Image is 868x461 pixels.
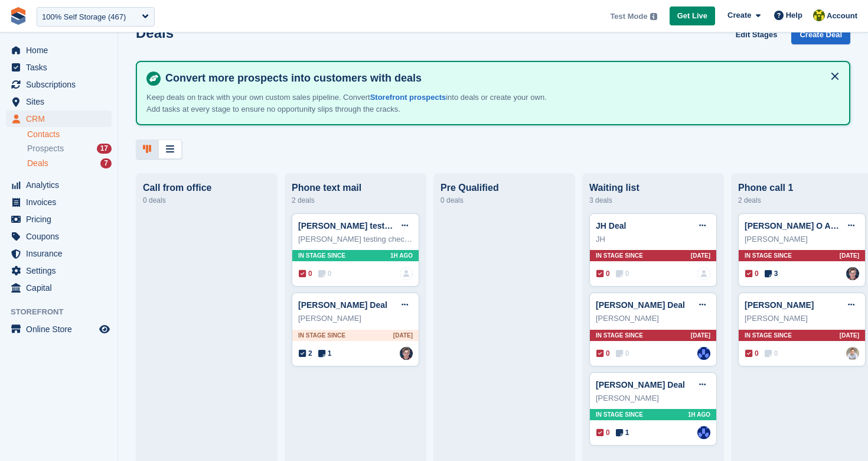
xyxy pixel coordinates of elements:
[6,59,112,76] a: menu
[731,25,782,44] a: Edit Stages
[26,59,97,76] span: Tasks
[745,268,759,279] span: 0
[616,348,629,359] span: 0
[26,93,97,110] span: Sites
[745,348,759,359] span: 0
[589,183,717,193] div: Waiting list
[846,347,859,360] a: Gavin Shields
[6,194,112,210] a: menu
[745,251,792,260] span: In stage since
[143,183,270,193] div: Call from office
[400,267,413,280] a: deal-assignee-blank
[596,392,710,404] div: [PERSON_NAME]
[827,10,857,22] span: Account
[318,268,332,279] span: 0
[697,267,710,280] a: deal-assignee-blank
[97,144,112,154] div: 17
[745,331,792,340] span: In stage since
[589,193,717,207] div: 3 deals
[697,347,710,360] a: Phil McClure
[292,183,419,193] div: Phone text mail
[6,76,112,93] a: menu
[299,348,312,359] span: 2
[840,251,859,260] span: [DATE]
[298,221,457,230] a: [PERSON_NAME] testing checkbox Deal
[298,300,387,310] a: [PERSON_NAME] Deal
[6,42,112,59] a: menu
[745,300,814,310] a: [PERSON_NAME]
[97,322,112,336] a: Preview store
[596,427,610,438] span: 0
[292,193,419,207] div: 2 deals
[440,183,568,193] div: Pre Qualified
[677,10,707,22] span: Get Live
[26,245,97,262] span: Insurance
[318,348,332,359] span: 1
[298,313,413,324] div: [PERSON_NAME]
[738,193,866,207] div: 2 deals
[670,7,715,26] a: Get Live
[596,348,610,359] span: 0
[26,211,97,228] span: Pricing
[299,268,312,279] span: 0
[390,251,413,260] span: 1H AGO
[691,331,710,340] span: [DATE]
[26,76,97,93] span: Subscriptions
[765,268,778,279] span: 3
[6,262,112,279] a: menu
[26,280,97,296] span: Capital
[26,111,97,127] span: CRM
[136,25,174,41] h1: Deals
[11,306,118,318] span: Storefront
[738,183,866,193] div: Phone call 1
[400,347,413,360] a: Steven
[596,233,710,245] div: JH
[596,300,685,310] a: [PERSON_NAME] Deal
[6,321,112,337] a: menu
[840,331,859,340] span: [DATE]
[610,11,647,22] span: Test Mode
[650,13,657,20] img: icon-info-grey-7440780725fd019a000dd9b08b2336e03edf1995a4989e88bcd33f0948082b44.svg
[596,221,626,230] a: JH Deal
[42,11,126,23] div: 100% Self Storage (467)
[6,280,112,296] a: menu
[6,211,112,228] a: menu
[9,7,27,25] img: stora-icon-8386f47178a22dfd0bd8f6a31ec36ba5ce8667c1dd55bd0f319d3a0aa187defe.svg
[813,9,825,21] img: Rob Sweeney
[298,233,413,245] div: [PERSON_NAME] testing checkbox
[745,313,859,324] div: [PERSON_NAME]
[27,142,112,155] a: Prospects 17
[846,267,859,280] a: Steven
[298,331,345,340] span: In stage since
[616,427,629,438] span: 1
[26,177,97,193] span: Analytics
[596,268,610,279] span: 0
[26,228,97,245] span: Coupons
[6,245,112,262] a: menu
[27,158,48,169] span: Deals
[596,331,643,340] span: In stage since
[6,228,112,245] a: menu
[691,251,710,260] span: [DATE]
[596,410,643,419] span: In stage since
[6,93,112,110] a: menu
[6,111,112,127] a: menu
[440,193,568,207] div: 0 deals
[161,72,840,85] h4: Convert more prospects into customers with deals
[616,268,629,279] span: 0
[26,262,97,279] span: Settings
[27,157,112,170] a: Deals 7
[27,143,64,154] span: Prospects
[26,194,97,210] span: Invoices
[697,426,710,439] a: Phil McClure
[596,313,710,324] div: [PERSON_NAME]
[596,380,685,389] a: [PERSON_NAME] Deal
[146,92,560,115] p: Keep deals on track with your own custom sales pipeline. Convert into deals or create your own. A...
[26,42,97,59] span: Home
[100,158,112,168] div: 7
